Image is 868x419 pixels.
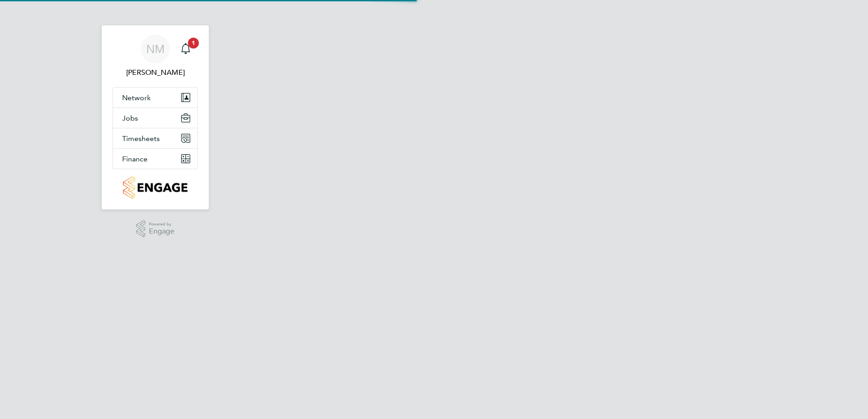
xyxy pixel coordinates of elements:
a: 1 [177,34,195,63]
nav: Main navigation [102,25,209,209]
span: Finance [122,155,148,163]
span: Powered by [149,220,174,228]
a: NM[PERSON_NAME] [113,34,198,78]
button: Finance [113,149,197,169]
span: NM [146,43,165,55]
span: Jobs [122,114,138,122]
button: Jobs [113,108,197,128]
span: Engage [149,228,174,235]
a: Go to home page [113,176,198,199]
img: countryside-properties-logo-retina.png [123,176,187,199]
a: Powered byEngage [136,220,175,238]
span: Naomi Mutter [113,67,198,78]
span: 1 [188,38,199,49]
span: Timesheets [122,134,160,143]
span: Network [122,93,151,102]
button: Timesheets [113,128,197,148]
button: Network [113,88,197,107]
